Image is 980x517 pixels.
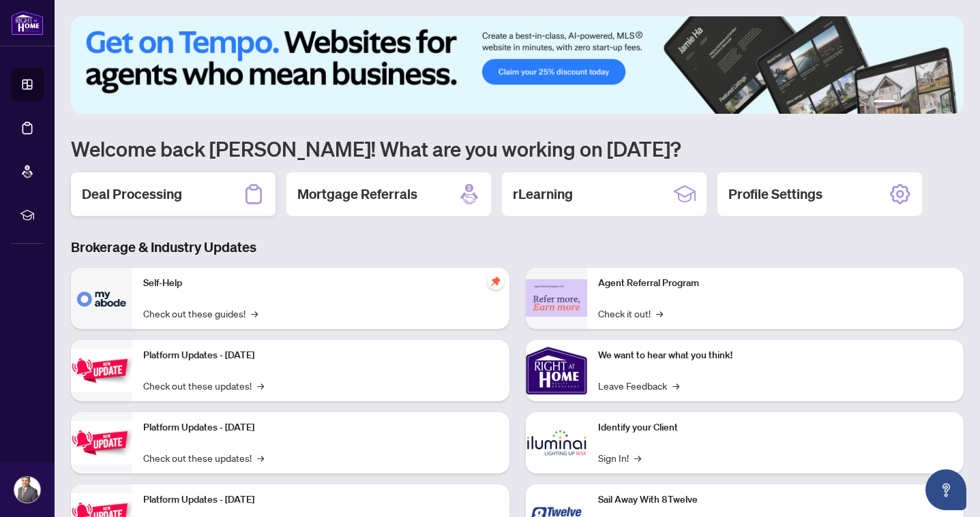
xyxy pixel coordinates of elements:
[513,185,573,204] h2: rLearning
[598,276,953,291] p: Agent Referral Program
[598,492,953,507] p: Sail Away With 8Twelve
[672,378,679,393] span: →
[143,492,499,507] p: Platform Updates - [DATE]
[526,279,587,317] img: Agent Referral Program
[598,378,679,393] a: Leave Feedback→
[598,306,663,321] a: Check it out!→
[71,268,132,329] img: Self-Help
[925,469,966,510] button: Open asap
[257,378,264,393] span: →
[728,185,822,204] h2: Profile Settings
[71,421,132,464] img: Platform Updates - July 8, 2025
[945,100,950,106] button: 6
[11,10,44,35] img: logo
[598,450,641,465] a: Sign In!→
[143,348,499,363] p: Platform Updates - [DATE]
[14,477,40,503] img: Profile Icon
[488,273,504,289] span: pushpin
[71,238,964,257] h3: Brokerage & Industry Updates
[257,450,264,465] span: →
[634,450,641,465] span: →
[82,185,182,204] h2: Deal Processing
[598,420,953,435] p: Identify your Client
[143,378,264,393] a: Check out these updates!→
[934,100,939,106] button: 5
[251,306,258,321] span: →
[656,306,663,321] span: →
[526,340,587,401] img: We want to hear what you think!
[143,450,264,465] a: Check out these updates!→
[143,420,499,435] p: Platform Updates - [DATE]
[923,100,928,106] button: 4
[901,100,906,106] button: 2
[143,276,499,291] p: Self-Help
[71,136,964,161] h1: Welcome back [PERSON_NAME]! What are you working on [DATE]?
[71,16,964,114] img: Slide 0
[912,100,917,106] button: 3
[71,349,132,392] img: Platform Updates - July 21, 2025
[598,348,953,363] p: We want to hear what you think!
[297,185,417,204] h2: Mortgage Referrals
[874,100,895,106] button: 1
[143,306,258,321] a: Check out these guides!→
[526,412,587,473] img: Identify your Client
